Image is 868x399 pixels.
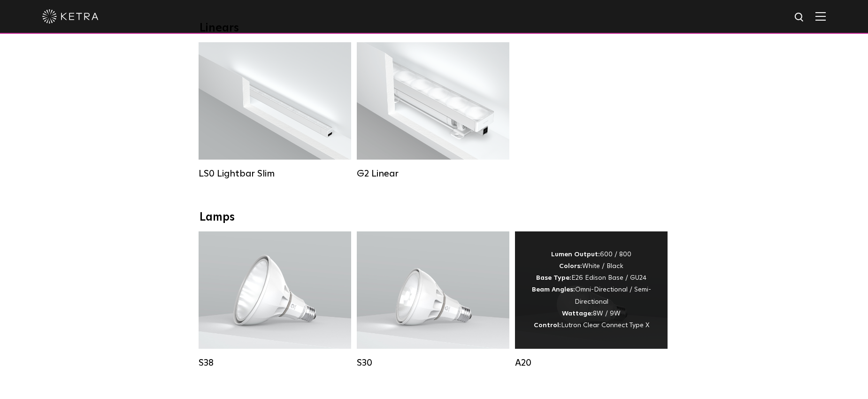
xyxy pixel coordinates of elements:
[532,286,575,293] strong: Beam Angles:
[199,168,351,179] div: LS0 Lightbar Slim
[536,275,571,281] strong: Base Type:
[529,249,653,331] div: 600 / 800 White / Black E26 Edison Base / GU24 Omni-Directional / Semi-Directional 8W / 9W
[559,263,582,269] strong: Colors:
[515,231,668,368] a: A20 Lumen Output:600 / 800Colors:White / BlackBase Type:E26 Edison Base / GU24Beam Angles:Omni-Di...
[200,211,669,224] div: Lamps
[199,42,351,179] a: LS0 Lightbar Slim Lumen Output:200 / 350Colors:White / BlackControl:X96 Controller
[794,12,806,23] img: search icon
[515,357,668,368] div: A20
[561,322,649,329] span: Lutron Clear Connect Type X
[551,251,600,258] strong: Lumen Output:
[815,12,826,21] img: Hamburger%20Nav.svg
[199,357,351,368] div: S38
[199,231,351,368] a: S38 Lumen Output:1100Colors:White / BlackBase Type:E26 Edison Base / GU24Beam Angles:10° / 25° / ...
[562,310,593,317] strong: Wattage:
[357,42,509,179] a: G2 Linear Lumen Output:400 / 700 / 1000Colors:WhiteBeam Angles:Flood / [GEOGRAPHIC_DATA] / Narrow...
[357,357,509,368] div: S30
[42,9,99,23] img: ketra-logo-2019-white
[357,231,509,368] a: S30 Lumen Output:1100Colors:White / BlackBase Type:E26 Edison Base / GU24Beam Angles:15° / 25° / ...
[534,322,561,329] strong: Control:
[357,168,509,179] div: G2 Linear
